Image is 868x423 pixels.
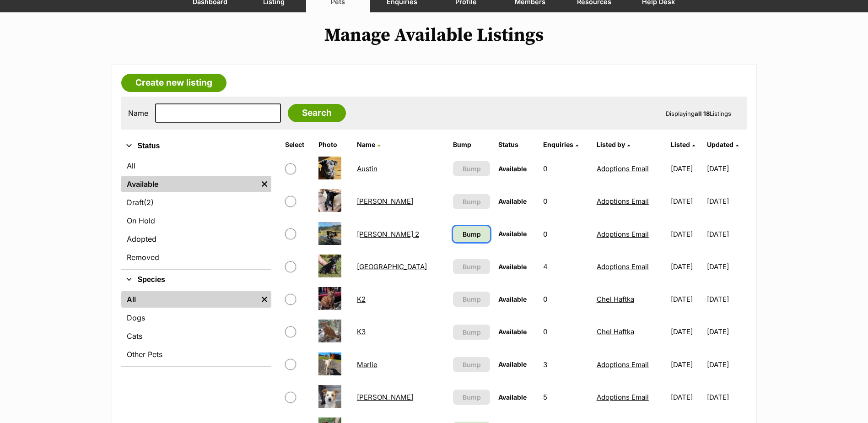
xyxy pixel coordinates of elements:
span: Available [498,263,527,271]
a: Chel Haftka [597,295,634,304]
th: Bump [449,137,493,152]
div: Status [121,156,271,269]
td: [DATE] [667,316,706,347]
td: [DATE] [707,218,746,250]
td: [DATE] [707,349,746,380]
a: [GEOGRAPHIC_DATA] [357,262,427,271]
div: Species [121,289,271,366]
span: Bump [463,197,481,206]
a: Draft [121,194,271,211]
a: Adoptions Email [597,230,649,239]
button: Bump [453,194,490,209]
span: Bump [463,164,481,174]
button: Bump [453,292,490,307]
th: Select [281,137,314,152]
td: 0 [539,185,592,217]
span: (2) [144,197,154,208]
a: Other Pets [121,346,271,363]
td: [DATE] [667,218,706,250]
span: Bump [463,229,481,239]
button: Bump [453,161,490,176]
button: Bump [453,259,490,274]
a: Chel Haftka [597,327,634,336]
td: [DATE] [707,381,746,413]
td: [DATE] [667,153,706,184]
strong: all 18 [695,110,710,117]
a: Adoptions Email [597,360,649,369]
a: All [121,291,258,308]
a: Name [357,141,380,148]
span: Available [498,197,527,205]
span: Available [498,295,527,303]
button: Bump [453,357,490,372]
span: Bump [463,327,481,337]
span: Available [498,165,527,173]
td: [DATE] [707,251,746,282]
a: Marlie [357,360,377,369]
td: 0 [539,316,592,347]
td: [DATE] [667,283,706,315]
a: Dogs [121,309,271,326]
span: Available [498,393,527,401]
span: Displaying Listings [666,110,731,117]
a: Bump [453,226,490,242]
label: Name [128,109,148,117]
td: [DATE] [667,381,706,413]
a: Listed by [597,141,630,148]
span: Name [357,141,375,148]
a: Listed [671,141,695,148]
a: Austin [357,164,377,173]
span: Bump [463,360,481,369]
td: [DATE] [707,283,746,315]
td: 4 [539,251,592,282]
span: Bump [463,392,481,402]
td: 0 [539,218,592,250]
a: Adoptions Email [597,164,649,173]
a: [PERSON_NAME] [357,197,413,206]
a: Enquiries [543,141,578,148]
span: Bump [463,262,481,271]
span: translation missing: en.admin.listings.index.attributes.enquiries [543,141,573,148]
span: Available [498,328,527,336]
span: Available [498,360,527,368]
a: Adoptions Email [597,262,649,271]
span: Updated [707,141,733,148]
td: [DATE] [667,185,706,217]
td: 3 [539,349,592,380]
span: Listed [671,141,690,148]
span: Available [498,230,527,238]
button: Bump [453,325,490,340]
td: [DATE] [667,349,706,380]
a: K3 [357,327,366,336]
a: Available [121,176,258,192]
button: Bump [453,390,490,405]
input: Search [288,104,346,122]
a: K2 [357,295,366,304]
a: On Hold [121,212,271,229]
a: Adopted [121,231,271,247]
a: [PERSON_NAME] 2 [357,230,419,239]
a: Remove filter [258,176,271,192]
button: Status [121,140,271,152]
td: [DATE] [707,153,746,184]
button: Species [121,274,271,286]
td: [DATE] [667,251,706,282]
td: [DATE] [707,185,746,217]
th: Status [495,137,539,152]
th: Photo [315,137,352,152]
a: Updated [707,141,739,148]
td: 0 [539,153,592,184]
td: [DATE] [707,316,746,347]
a: All [121,157,271,174]
a: Adoptions Email [597,393,649,401]
span: Bump [463,294,481,304]
td: 0 [539,283,592,315]
a: Adoptions Email [597,197,649,206]
td: 5 [539,381,592,413]
a: Create new listing [121,74,226,92]
a: Cats [121,328,271,344]
span: Listed by [597,141,625,148]
a: Removed [121,249,271,266]
a: [PERSON_NAME] [357,393,413,401]
a: Remove filter [258,291,271,308]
